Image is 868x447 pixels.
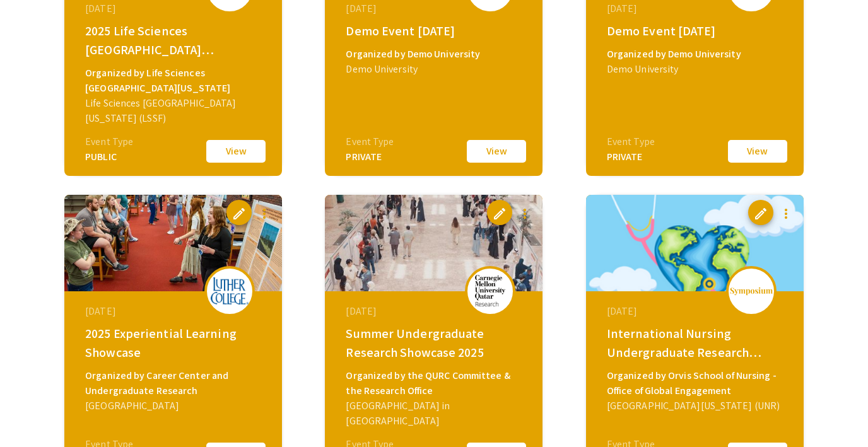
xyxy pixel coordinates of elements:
[204,138,267,165] button: View
[607,47,786,62] div: Organized by Demo University
[346,304,525,319] div: [DATE]
[85,66,264,96] div: Organized by Life Sciences [GEOGRAPHIC_DATA][US_STATE]
[346,368,525,398] div: Organized by the QURC Committee & the Research Office
[211,277,249,305] img: 2025-experiential-learning-showcase_eventLogo_377aea_.png
[607,304,786,319] div: [DATE]
[465,138,528,165] button: View
[346,21,525,40] div: Demo Event [DATE]
[85,149,133,165] div: PUBLIC
[85,1,264,16] div: [DATE]
[607,21,786,40] div: Demo Event [DATE]
[85,368,264,398] div: Organized by Career Center and Undergraduate Research
[607,1,786,16] div: [DATE]
[607,134,655,149] div: Event Type
[9,390,54,438] iframe: Chat
[492,206,507,221] span: edit
[748,200,773,225] button: edit
[346,324,525,362] div: Summer Undergraduate Research Showcase 2025
[346,1,525,16] div: [DATE]
[346,62,525,77] div: Demo University
[232,206,247,221] span: edit
[85,134,133,149] div: Event Type
[85,96,264,126] div: Life Sciences [GEOGRAPHIC_DATA][US_STATE] (LSSF)
[607,62,786,77] div: Demo University
[346,47,525,62] div: Organized by Demo University
[487,200,512,225] button: edit
[607,149,655,165] div: PRIVATE
[85,398,264,414] div: [GEOGRAPHIC_DATA]
[726,138,789,165] button: View
[85,21,264,59] div: 2025 Life Sciences [GEOGRAPHIC_DATA][US_STATE] STEM Undergraduate Symposium
[346,134,394,149] div: Event Type
[226,200,252,225] button: edit
[729,287,773,296] img: logo_v2.png
[471,275,509,306] img: summer-undergraduate-research-showcase-2025_eventLogo_367938_.png
[257,206,272,221] mat-icon: more_vert
[64,195,282,291] img: 2025-experiential-learning-showcase_eventCoverPhoto_3051d9__thumb.jpg
[346,398,525,429] div: [GEOGRAPHIC_DATA] in [GEOGRAPHIC_DATA]
[517,206,532,221] mat-icon: more_vert
[607,368,786,398] div: Organized by Orvis School of Nursing - Office of Global Engagement
[325,195,542,291] img: summer-undergraduate-research-showcase-2025_eventCoverPhoto_d7183b__thumb.jpg
[753,206,768,221] span: edit
[586,195,804,291] img: global-connections-in-nursing-philippines-neva_eventCoverPhoto_3453dd__thumb.png
[85,304,264,319] div: [DATE]
[85,324,264,362] div: 2025 Experiential Learning Showcase
[607,398,786,414] div: [GEOGRAPHIC_DATA][US_STATE] (UNR)
[607,324,786,362] div: International Nursing Undergraduate Research Symposium (INURS)
[346,149,394,165] div: PRIVATE
[778,206,794,221] mat-icon: more_vert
